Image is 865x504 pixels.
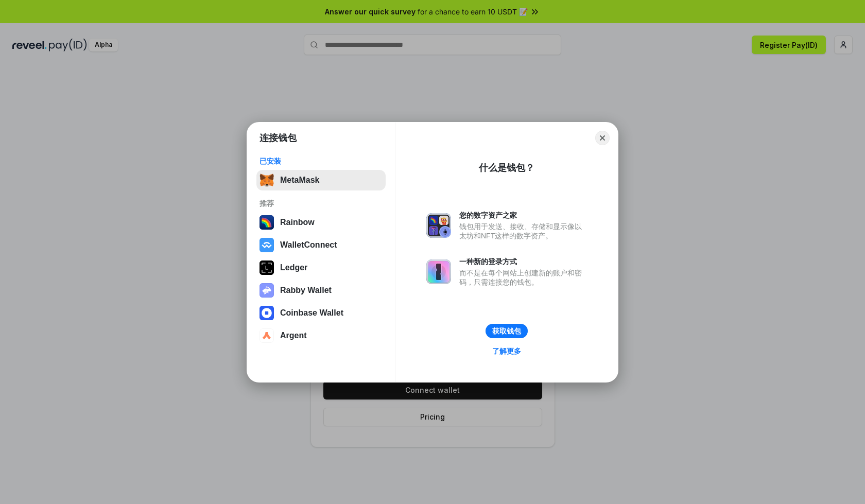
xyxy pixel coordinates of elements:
[259,306,274,320] img: svg+xml,%3Csvg%20width%3D%2228%22%20height%3D%2228%22%20viewBox%3D%220%200%2028%2028%22%20fill%3D...
[426,259,451,284] img: svg+xml,%3Csvg%20xmlns%3D%22http%3A%2F%2Fwww.w3.org%2F2000%2Fsvg%22%20fill%3D%22none%22%20viewBox...
[426,213,451,238] img: svg+xml,%3Csvg%20xmlns%3D%22http%3A%2F%2Fwww.w3.org%2F2000%2Fsvg%22%20fill%3D%22none%22%20viewBox...
[280,218,315,227] div: Rainbow
[256,325,386,346] button: Argent
[280,240,337,250] div: WalletConnect
[259,132,297,144] h1: 连接钱包
[486,344,527,358] a: 了解更多
[280,331,307,340] div: Argent
[492,326,521,336] div: 获取钱包
[479,162,534,174] div: 什么是钱包？
[459,211,587,220] div: 您的数字资产之家
[486,324,528,338] button: 获取钱包
[492,346,521,356] div: 了解更多
[256,257,386,278] button: Ledger
[259,283,274,298] img: svg+xml,%3Csvg%20xmlns%3D%22http%3A%2F%2Fwww.w3.org%2F2000%2Fsvg%22%20fill%3D%22none%22%20viewBox...
[280,286,332,295] div: Rabby Wallet
[259,328,274,343] img: svg+xml,%3Csvg%20width%3D%2228%22%20height%3D%2228%22%20viewBox%3D%220%200%2028%2028%22%20fill%3D...
[259,157,383,166] div: 已安装
[459,268,587,287] div: 而不是在每个网站上创建新的账户和密码，只需连接您的钱包。
[256,235,386,255] button: WalletConnect
[280,263,307,272] div: Ledger
[280,308,343,318] div: Coinbase Wallet
[256,170,386,190] button: MetaMask
[459,222,587,240] div: 钱包用于发送、接收、存储和显示像以太坊和NFT这样的数字资产。
[280,176,319,185] div: MetaMask
[259,173,274,187] img: svg+xml,%3Csvg%20fill%3D%22none%22%20height%3D%2233%22%20viewBox%3D%220%200%2035%2033%22%20width%...
[259,260,274,275] img: svg+xml,%3Csvg%20xmlns%3D%22http%3A%2F%2Fwww.w3.org%2F2000%2Fsvg%22%20width%3D%2228%22%20height%3...
[259,215,274,230] img: svg+xml,%3Csvg%20width%3D%22120%22%20height%3D%22120%22%20viewBox%3D%220%200%20120%20120%22%20fil...
[256,212,386,233] button: Rainbow
[459,257,587,266] div: 一种新的登录方式
[256,303,386,323] button: Coinbase Wallet
[259,238,274,252] img: svg+xml,%3Csvg%20width%3D%2228%22%20height%3D%2228%22%20viewBox%3D%220%200%2028%2028%22%20fill%3D...
[595,131,610,145] button: Close
[256,280,386,301] button: Rabby Wallet
[259,199,383,208] div: 推荐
